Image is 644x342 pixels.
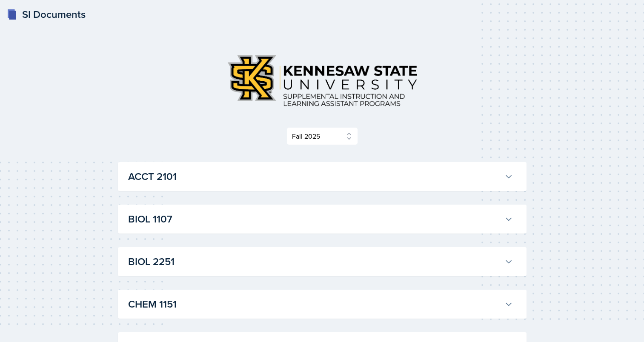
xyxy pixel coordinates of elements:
img: Kennesaw State University [220,48,424,114]
h3: CHEM 1151 [128,296,501,312]
h3: BIOL 1107 [128,211,501,227]
button: ACCT 2101 [126,167,515,186]
a: SI Documents [7,7,86,22]
button: BIOL 1107 [126,210,515,228]
button: CHEM 1151 [126,295,515,313]
h3: ACCT 2101 [128,169,501,184]
button: BIOL 2251 [126,252,515,271]
h3: BIOL 2251 [128,254,501,269]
